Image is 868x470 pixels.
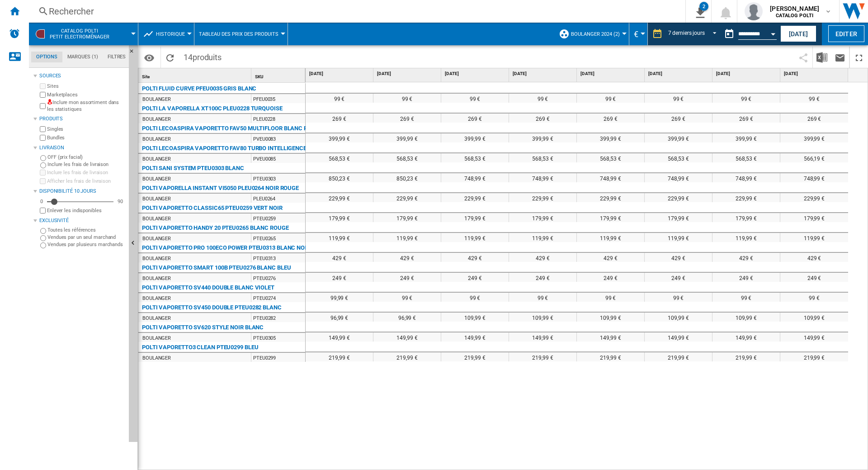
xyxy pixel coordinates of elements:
div: 99 € [577,94,644,103]
div: 568,53 € [577,153,644,162]
div: PVEU0085 [251,154,305,163]
div: 219,99 € [780,352,848,361]
div: 748,99 € [780,173,848,182]
div: 566,19 € [780,153,848,162]
button: Tableau des prix des produits [199,23,283,45]
div: Produits [39,115,125,123]
div: 179,99 € [373,213,441,222]
div: 399,99 € [441,133,509,142]
div: 229,99 € [373,193,441,202]
div: 399,99 € [645,133,712,142]
div: 109,99 € [441,313,509,322]
label: Inclure mon assortiment dans les statistiques [47,99,125,113]
div: 99 € [645,293,712,302]
div: 99 € [441,293,509,302]
input: Inclure mon assortiment dans les statistiques [40,100,46,112]
div: BOULANGER [142,95,171,104]
span: Tableau des prix des produits [199,31,278,37]
button: Plein écran [850,47,868,68]
div: 249 € [441,273,509,282]
input: Sites [40,83,46,89]
span: Site [142,74,150,79]
div: POLTI VAPORETTO HANDY 20 PTEU0265 BLANC ROUGE [142,223,289,233]
div: 119,99 € [373,233,441,242]
img: alerts-logo.svg [9,28,20,39]
md-tab-item: Filtres [103,52,131,62]
div: BOULANGER [142,195,171,204]
span: [DATE] [309,71,371,77]
div: POLTI VAPORETTO SV450 DOUBLE PTEU0282 BLANC [142,302,282,313]
label: Afficher les frais de livraison [47,178,125,185]
span: [DATE] [648,71,710,77]
span: [DATE] [513,71,575,77]
div: 179,99 € [441,213,509,222]
div: [DATE] [579,68,644,80]
div: 149,99 € [712,332,780,342]
label: Bundles [47,134,125,141]
div: 269 € [441,114,509,123]
div: POLTI LECOASPIRA VAPORETTO FAV80 TURBO INTELLIGENCE BLANC VERT [142,143,306,154]
input: Afficher les frais de livraison [40,208,46,214]
div: 229,99 € [712,193,780,202]
div: 99 € [509,293,576,302]
div: Historique [143,23,189,45]
span: CATALOG POLTI:Petit electroménager [50,28,109,40]
span: [DATE] [377,71,439,77]
div: 429 € [780,253,848,262]
div: BOULANGER [142,175,171,184]
div: [DATE] [714,68,780,80]
div: 219,99 € [441,352,509,361]
div: 748,99 € [441,173,509,182]
div: 99 € [780,293,848,302]
div: 99 € [373,293,441,302]
div: 229,99 € [780,193,848,202]
div: 850,23 € [373,173,441,182]
div: Sources [39,72,125,80]
div: 0 [38,198,45,205]
div: PTEU0276 [251,273,305,282]
div: 748,99 € [645,173,712,182]
div: PLEU0228 [251,114,305,123]
div: 149,99 € [645,332,712,342]
img: mysite-not-bg-18x18.png [47,99,52,104]
button: Recharger [161,47,179,68]
div: 119,99 € [645,233,712,242]
div: 229,99 € [306,193,373,202]
div: 429 € [373,253,441,262]
span: [DATE] [580,71,642,77]
span: SKU [255,74,264,79]
input: Vendues par un seul marchand [40,235,46,241]
label: Vendues par un seul marchand [47,234,125,241]
div: 119,99 € [441,233,509,242]
div: 99 € [577,293,644,302]
div: POLTI VAPORETTO3 CLEAN PTEU0299 BLEU [142,342,258,353]
div: 179,99 € [306,213,373,222]
div: BOULANGER [142,334,171,343]
div: PTEU0259 [251,214,305,223]
div: 99 € [373,94,441,103]
div: 748,99 € [577,173,644,182]
div: 2 [699,2,708,11]
div: 399,99 € [780,133,848,142]
div: 99 € [441,94,509,103]
div: POLTI VAPORELLA INSTANT VI5050 PLEU0264 NOIR ROUGE [142,183,299,194]
button: Masquer [129,45,138,442]
div: [DATE] [375,68,441,80]
div: 219,99 € [712,352,780,361]
div: 229,99 € [645,193,712,202]
div: POLTI LECOASPIRA VAPORETTO FAV50 MULTIFLOOR BLANC ROUGE [142,123,306,134]
div: BOULANGER [142,155,171,164]
div: PTEU0282 [251,313,305,322]
div: POLTI VAPORETTO CLASSIC65 PTEU0259 VERT NOIR [142,203,283,214]
div: PTEU0313 [251,253,305,262]
div: 179,99 € [509,213,576,222]
div: 229,99 € [577,193,644,202]
div: 429 € [577,253,644,262]
div: POLTI VAPORETTO PRO 100ECO POWER PTEU0313 BLANC NOIR [142,242,306,253]
div: 399,99 € [306,133,373,142]
div: 119,99 € [712,233,780,242]
input: Singles [40,126,46,132]
div: 429 € [441,253,509,262]
div: BOULANGER [142,314,171,323]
